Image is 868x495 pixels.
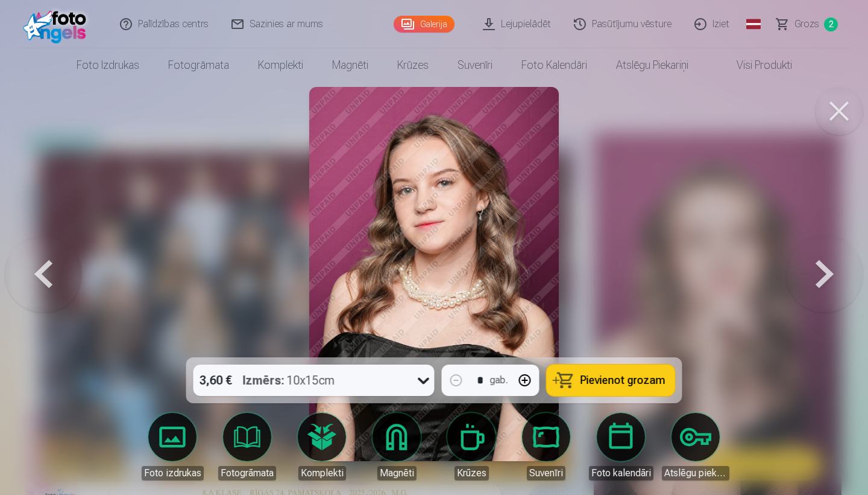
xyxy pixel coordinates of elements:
div: 3,60 € [193,365,238,396]
span: Pievienot grozam [580,375,665,386]
div: Magnēti [377,466,417,481]
a: Komplekti [244,48,318,82]
a: Suvenīri [443,48,507,82]
div: Komplekti [298,466,346,481]
span: 2 [824,18,838,31]
a: Foto kalendāri [507,48,602,82]
a: Visi produkti [703,48,807,82]
div: Foto kalendāri [589,466,653,481]
img: /fa1 [23,5,92,43]
div: Krūzes [454,466,489,481]
a: Krūzes [383,48,443,82]
div: 10x15cm [243,365,335,396]
a: Komplekti [288,413,356,481]
a: Fotogrāmata [154,48,244,82]
a: Atslēgu piekariņi [602,48,703,82]
a: Suvenīri [512,413,580,481]
div: Foto izdrukas [142,466,204,481]
a: Foto kalendāri [587,413,655,481]
span: Grozs [794,17,819,31]
a: Magnēti [363,413,430,481]
div: Suvenīri [527,466,565,481]
a: Atslēgu piekariņi [662,413,729,481]
a: Foto izdrukas [62,48,154,82]
a: Krūzes [438,413,505,481]
a: Fotogrāmata [213,413,281,481]
div: Fotogrāmata [218,466,276,481]
a: Galerija [394,16,454,33]
a: Foto izdrukas [139,413,206,481]
div: Atslēgu piekariņi [662,466,729,481]
div: gab. [490,373,508,388]
button: Pievienot grozam [547,365,675,396]
a: Magnēti [318,48,383,82]
strong: Izmērs : [243,372,285,389]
